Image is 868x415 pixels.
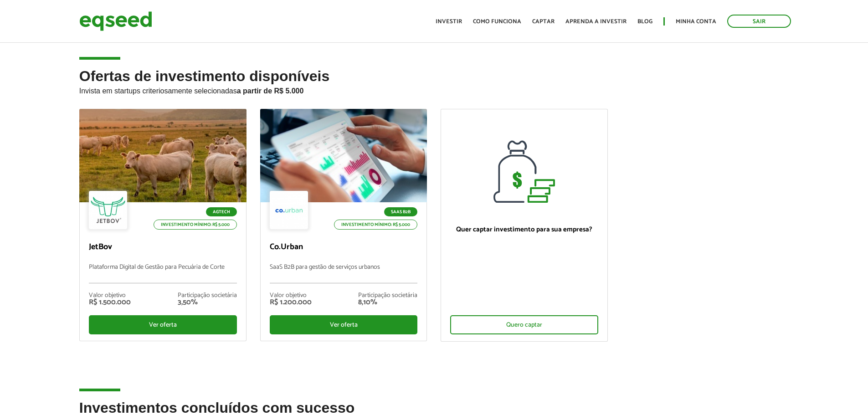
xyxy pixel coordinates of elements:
[79,68,789,109] h2: Ofertas de investimento disponíveis
[154,220,237,230] p: Investimento mínimo: R$ 5.000
[178,292,237,299] div: Participação societária
[89,315,237,334] div: Ver oferta
[565,19,627,25] a: Aprenda a investir
[270,292,312,299] div: Valor objetivo
[450,225,598,234] p: Quer captar investimento para sua empresa?
[79,109,247,341] a: Agtech Investimento mínimo: R$ 5.000 JetBov Plataforma Digital de Gestão para Pecuária de Corte V...
[79,9,152,33] img: EqSeed
[178,299,237,306] div: 3,50%
[270,315,418,334] div: Ver oferta
[79,84,789,95] p: Invista em startups criteriosamente selecionadas
[270,264,418,283] p: SaaS B2B para gestão de serviços urbanos
[532,19,555,25] a: Captar
[676,19,716,25] a: Minha conta
[237,87,304,95] strong: a partir de R$ 5.000
[358,292,417,299] div: Participação societária
[441,109,608,342] a: Quer captar investimento para sua empresa? Quero captar
[89,264,237,283] p: Plataforma Digital de Gestão para Pecuária de Corte
[89,242,237,252] p: JetBov
[358,299,417,306] div: 8,10%
[384,207,417,216] p: SaaS B2B
[727,15,791,28] a: Sair
[89,299,131,306] div: R$ 1.500.000
[450,315,598,334] div: Quero captar
[260,109,427,341] a: SaaS B2B Investimento mínimo: R$ 5.000 Co.Urban SaaS B2B para gestão de serviços urbanos Valor ob...
[473,19,521,25] a: Como funciona
[270,299,312,306] div: R$ 1.200.000
[334,220,417,230] p: Investimento mínimo: R$ 5.000
[206,207,237,216] p: Agtech
[637,19,652,25] a: Blog
[89,292,131,299] div: Valor objetivo
[436,19,462,25] a: Investir
[270,242,418,252] p: Co.Urban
